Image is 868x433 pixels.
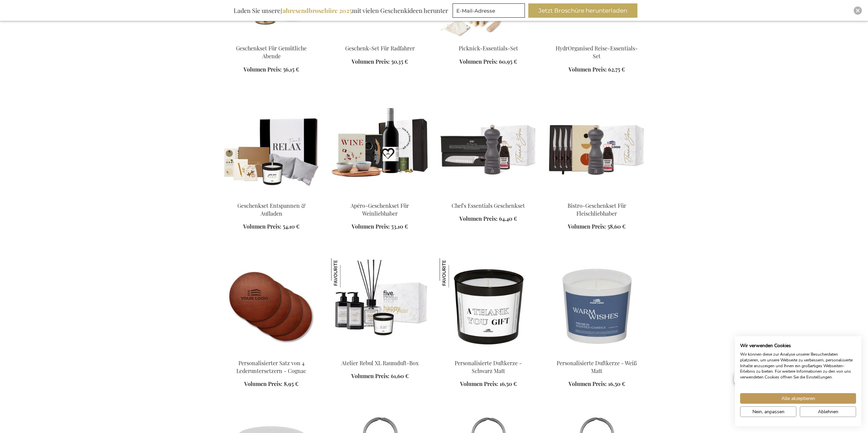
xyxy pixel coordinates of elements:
span: Volumen Preis: [352,223,390,230]
a: Volumen Preis: 60,95 € [459,58,517,66]
img: Wine Lovers Apéro Gift Set [331,101,429,196]
img: Atelier Rebul XL Home Fragrance Box [331,258,429,354]
span: Volumen Preis: [352,58,390,65]
h2: Wir verwenden Cookies [740,343,856,349]
p: Wir können diese zur Analyse unserer Besucherdaten platzieren, um unsere Webseite zu verbessern, ... [740,352,856,380]
img: Close [856,9,860,13]
a: Atelier Rebul XL Home Fragrance Box Atelier Rebul XL Raumduft-Box [331,351,429,357]
img: Personalisierte Duftkerze - Schwarz Matt [440,258,469,288]
span: Alle akzeptieren [781,395,815,402]
a: Chef's Essentials Geschenkset [452,202,525,209]
a: Apéro-Geschenkset Für Weinliebhaber [351,202,409,217]
img: Relax & Recharge Gift Set [223,101,320,196]
span: 8,95 € [284,380,298,387]
a: Volumen Preis: 56,15 € [244,66,299,74]
a: Geschenkset Entspannen & Aufladen [237,202,306,217]
a: Picknick-Essentials-Set [459,45,518,52]
span: 61,60 € [391,372,409,380]
button: Akzeptieren Sie alle cookies [740,393,856,404]
img: Bistro-Geschenkset Für Fleischliebhaber [548,101,646,196]
a: Personalisierte Duftkerze - Weiß Matt [557,359,637,374]
a: Picnic Essentials Set [440,36,537,43]
a: Volumen Preis: 58,60 € [568,223,626,231]
span: Volumen Preis: [459,58,498,65]
a: HydrOrganised Travel Essentials Set [548,36,646,43]
span: Volumen Preis: [244,66,282,73]
button: Jetzt Broschüre herunterladen [528,3,637,18]
b: Jahresendbroschüre 2025 [280,6,352,15]
a: Relax & Recharge Gift Set [223,194,320,200]
span: Nein, anpassen [752,408,784,415]
a: Geschenkset Für Gemütliche Abende [236,45,307,60]
a: Volumen Preis: 16,50 € [569,380,625,388]
span: Volumen Preis: [244,380,282,387]
a: Volumen Preis: 50,35 € [352,58,408,66]
a: Volumen Preis: 61,60 € [351,372,409,380]
img: Atelier Rebul XL Raumduft-Box [331,258,361,288]
div: Close [854,6,862,15]
span: Volumen Preis: [569,66,607,73]
a: Cosy Evenings Gift Set [223,36,320,43]
a: Personalised Scented Candle - Black Matt Personalisierte Duftkerze - Schwarz Matt [440,351,537,357]
a: Chef's Essentials Geschenkset [440,194,537,200]
a: Personalisierte Duftkerze - Schwarz Matt [455,359,522,374]
span: 58,60 € [607,223,626,230]
span: 50,35 € [391,58,408,65]
button: cookie Einstellungen anpassen [740,406,796,417]
span: Volumen Preis: [569,380,607,387]
span: 16,50 € [608,380,625,387]
a: Volumen Preis: 8,95 € [244,380,298,388]
a: Bistro-Geschenkset Für Fleischliebhaber [548,194,646,200]
span: 56,15 € [283,66,299,73]
button: Alle verweigern cookies [800,406,856,417]
div: Laden Sie unsere mit vielen Geschenkideen herunter [231,3,451,18]
img: Personalisierter Satz von 4 Lederuntersetzern - Cognac [223,258,320,354]
span: 64,40 € [499,215,517,222]
span: Volumen Preis: [460,380,498,387]
input: E-Mail-Adresse [453,3,525,18]
a: Volumen Preis: 16,50 € [460,380,517,388]
a: HydrOrganised Reise-Essentials-Set [556,45,638,60]
span: Volumen Preis: [351,372,389,380]
a: Geschenk-Set Für Radfahrer [345,45,415,52]
img: Personalised Scented Candle - Black Matt [440,258,537,354]
a: Cyclist's Gift Set [331,36,429,43]
form: marketing offers and promotions [453,3,527,20]
a: Volumen Preis: 62,75 € [569,66,625,74]
span: 53,10 € [391,223,408,230]
a: Atelier Rebul XL Raumduft-Box [341,359,418,367]
span: Volumen Preis: [568,223,606,230]
a: Personalisierter Satz von 4 Lederuntersetzern - Cognac [236,359,306,374]
span: 16,50 € [500,380,517,387]
span: 54,10 € [283,223,299,230]
a: Personalised Scented Candle - White Matt [548,351,646,357]
img: Personalised Scented Candle - White Matt [548,258,646,354]
span: Ablehnen [818,408,838,415]
span: Volumen Preis: [243,223,281,230]
a: Bistro-Geschenkset Für Fleischliebhaber [568,202,626,217]
a: Wine Lovers Apéro Gift Set [331,194,429,200]
a: Personalisierter Satz von 4 Lederuntersetzern - Cognac [223,351,320,357]
a: Volumen Preis: 54,10 € [243,223,299,231]
span: 62,75 € [608,66,625,73]
img: Chef's Essentials Geschenkset [440,101,537,196]
span: Volumen Preis: [459,215,498,222]
a: Volumen Preis: 64,40 € [459,215,517,223]
a: Volumen Preis: 53,10 € [352,223,408,231]
span: 60,95 € [499,58,517,65]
